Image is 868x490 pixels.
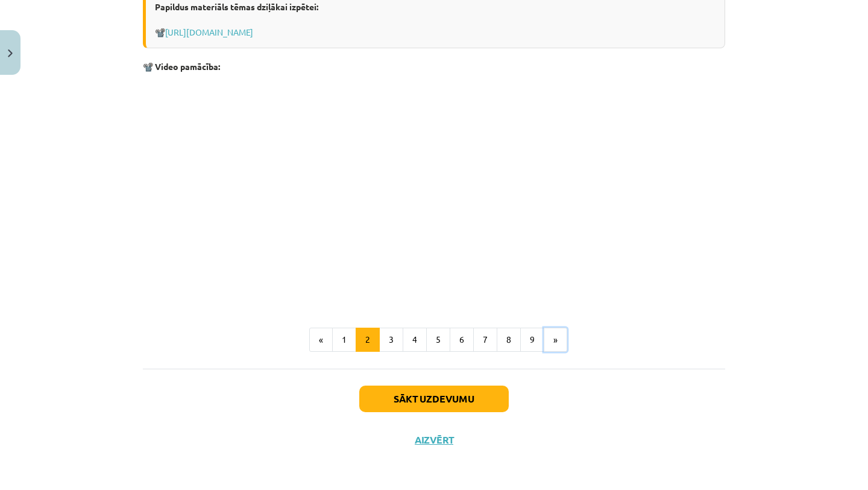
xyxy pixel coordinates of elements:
button: 4 [403,328,427,352]
button: 1 [332,328,356,352]
strong: Papildus materiāls tēmas dziļākai izpētei: [155,1,318,12]
button: 2 [356,328,380,352]
button: » [544,328,567,352]
button: Sākt uzdevumu [359,386,509,412]
button: Aizvērt [411,434,457,446]
button: 9 [520,328,544,352]
button: 6 [450,328,474,352]
button: 7 [473,328,497,352]
button: 3 [379,328,403,352]
img: icon-close-lesson-0947bae3869378f0d4975bcd49f059093ad1ed9edebbc8119c70593378902aed.svg [8,49,13,57]
a: [URL][DOMAIN_NAME] [165,27,253,37]
button: « [309,328,333,352]
button: 8 [497,328,521,352]
strong: 📽️ Video pamācība: [143,61,220,72]
nav: Page navigation example [143,328,725,352]
button: 5 [426,328,450,352]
